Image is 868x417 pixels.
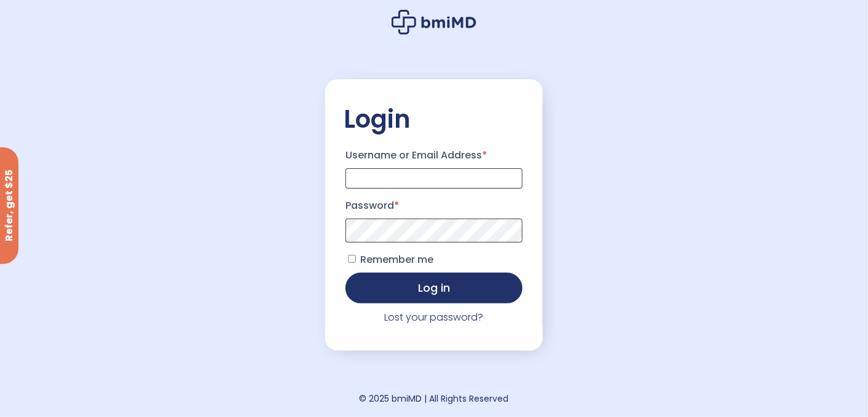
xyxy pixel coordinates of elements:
[360,252,433,267] span: Remember me
[345,273,523,303] button: Log in
[348,255,356,263] input: Remember me
[385,310,484,324] a: Lost your password?
[345,146,523,165] label: Username or Email Address
[360,390,509,407] div: © 2025 bmiMD | All Rights Reserved
[345,196,523,216] label: Password
[344,104,524,134] h2: Login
